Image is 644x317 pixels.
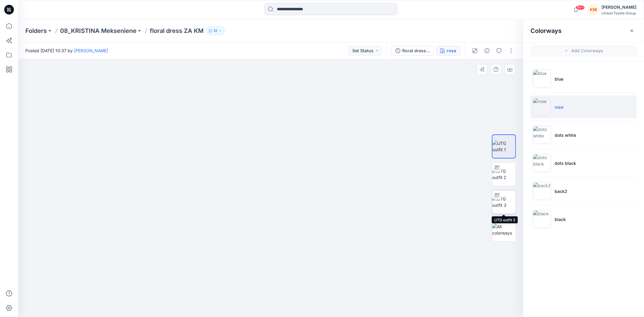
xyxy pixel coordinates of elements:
img: UTG outfit 3 [492,196,516,208]
p: rose [555,104,563,110]
h2: Colorways [530,27,562,34]
button: rose [436,46,460,56]
img: UTG outfit 2 [492,168,516,181]
div: United Textile Group [601,11,636,15]
div: [PERSON_NAME] [601,4,636,11]
p: dots black [555,160,576,166]
p: dots white [555,132,576,138]
span: Posted [DATE] 10:37 by [25,47,108,54]
img: UTG outfit 1 [492,140,515,153]
button: 12 [206,27,225,35]
img: dots black [533,154,551,172]
div: floral dress ZA KM [402,47,430,54]
img: dots white [533,126,551,144]
img: blue [533,70,551,88]
p: blue [555,76,563,82]
p: 12 [213,27,217,34]
img: rose [533,98,551,116]
p: floral dress ZA KM [150,27,203,35]
img: All colorways [492,223,516,236]
span: 99+ [576,5,585,10]
button: Details [482,46,492,56]
img: back2 [533,182,551,200]
img: black [533,210,551,228]
a: [PERSON_NAME] [74,48,108,53]
a: 08_KRISTINA Mekseniene [60,27,136,35]
button: floral dress ZA KM [392,46,434,56]
p: black [555,216,566,223]
div: rose [447,47,456,54]
div: KM [588,4,599,15]
a: Folders [25,27,47,35]
p: back2 [555,188,567,194]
